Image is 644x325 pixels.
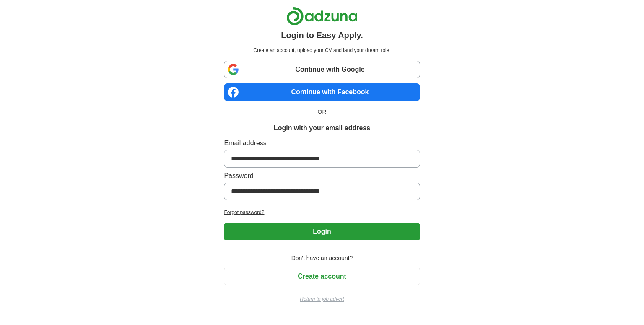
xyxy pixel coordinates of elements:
a: Forgot password? [224,209,420,216]
button: Create account [224,268,420,285]
label: Password [224,171,420,181]
span: Don't have an account? [286,254,358,263]
a: Continue with Facebook [224,83,420,101]
button: Login [224,223,420,240]
span: OR [313,108,332,116]
label: Email address [224,138,420,148]
a: Return to job advert [224,295,420,303]
img: Adzuna logo [286,7,358,26]
h1: Login to Easy Apply. [281,29,363,41]
p: Create an account, upload your CV and land your dream role. [226,46,418,54]
h1: Login with your email address [274,123,370,133]
a: Create account [224,273,420,280]
a: Continue with Google [224,61,420,78]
